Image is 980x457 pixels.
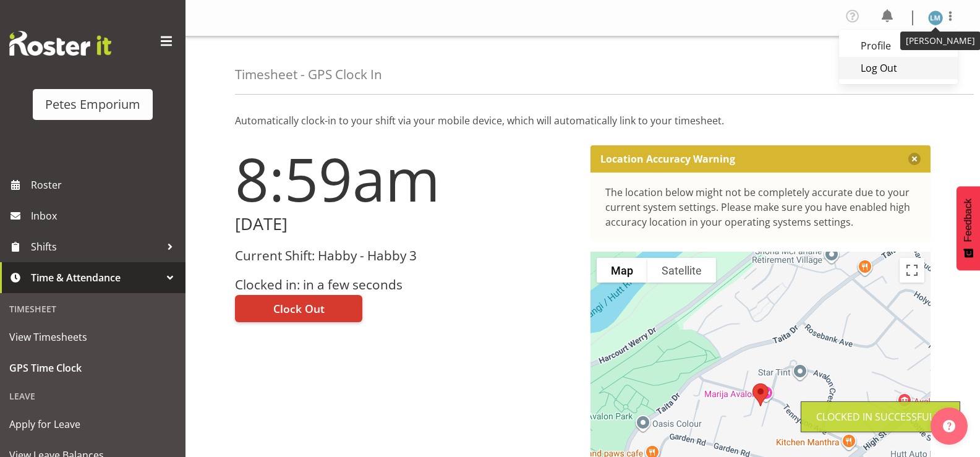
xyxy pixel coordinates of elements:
[235,295,362,322] button: Clock Out
[31,176,179,194] span: Roster
[235,215,576,234] h2: [DATE]
[908,153,921,165] button: Close message
[9,359,176,377] span: GPS Time Clock
[928,11,943,25] img: lianne-morete5410.jpg
[605,185,916,229] div: The location below might not be completely accurate due to your current system settings. Please m...
[3,409,182,440] a: Apply for Leave
[3,322,182,352] a: View Timesheets
[235,278,576,292] h3: Clocked in: in a few seconds
[3,383,182,409] div: Leave
[839,57,958,79] a: Log Out
[235,113,931,128] p: Automatically clock-in to your shift via your mobile device, which will automatically link to you...
[31,207,179,225] span: Inbox
[45,95,140,114] div: Petes Emporium
[235,67,382,82] h4: Timesheet - GPS Clock In
[3,352,182,383] a: GPS Time Clock
[31,237,161,256] span: Shifts
[235,145,576,212] h1: 8:59am
[31,268,161,287] span: Time & Attendance
[597,258,647,283] button: Show street map
[3,296,182,322] div: Timesheet
[816,409,945,424] div: Clocked in Successfully
[647,258,716,283] button: Show satellite imagery
[839,35,958,57] a: Profile
[9,328,176,346] span: View Timesheets
[9,31,111,56] img: Rosterit website logo
[235,249,576,263] h3: Current Shift: Habby - Habby 3
[900,258,924,283] button: Toggle fullscreen view
[600,153,735,165] p: Location Accuracy Warning
[963,199,974,242] span: Feedback
[943,420,955,432] img: help-xxl-2.png
[957,186,980,270] button: Feedback - Show survey
[273,301,325,317] span: Clock Out
[9,415,176,434] span: Apply for Leave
